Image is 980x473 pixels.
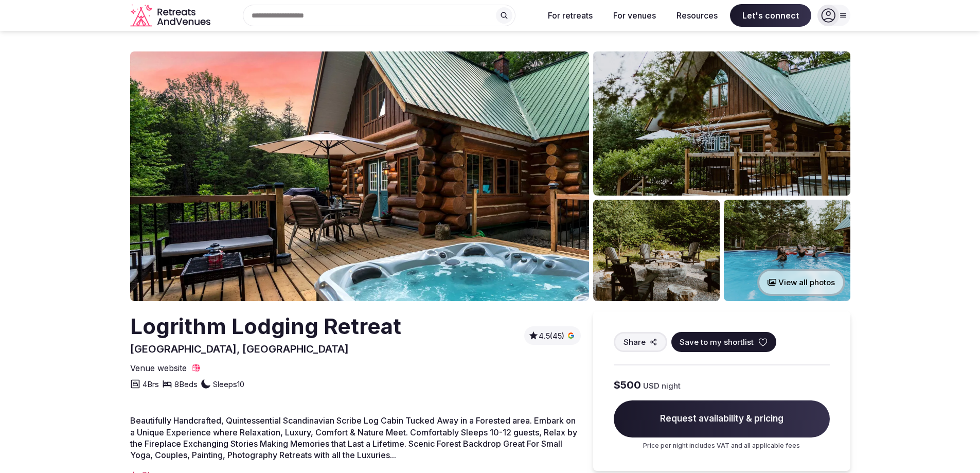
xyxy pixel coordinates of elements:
button: Save to my shortlist [671,332,776,352]
span: Request availability & pricing [614,400,830,437]
span: Beautifully Handcrafted, Quintessential Scandinavian Scribe Log Cabin Tucked Away in a Forested a... [130,415,577,460]
button: For venues [605,4,664,27]
button: 4.5(45) [528,330,577,341]
button: Resources [668,4,726,27]
span: 8 Beds [174,379,198,390]
span: Share [623,337,646,347]
button: Share [614,332,667,352]
span: Let's connect [730,4,811,27]
img: Venue cover photo [130,51,589,301]
span: $500 [614,378,641,392]
p: Price per night includes VAT and all applicable fees [614,442,830,450]
span: Venue website [130,362,187,374]
a: Visit the homepage [130,4,212,27]
h2: Logrithm Lodging Retreat [130,311,401,342]
button: View all photos [757,269,845,296]
span: [GEOGRAPHIC_DATA], [GEOGRAPHIC_DATA] [130,343,349,355]
img: Venue gallery photo [593,51,850,196]
span: Sleeps 10 [213,379,244,390]
span: USD [643,380,660,391]
button: For retreats [540,4,601,27]
a: Venue website [130,362,201,374]
svg: Retreats and Venues company logo [130,4,212,27]
span: night [662,380,681,391]
span: 4 Brs [142,379,159,390]
img: Venue gallery photo [724,200,850,301]
img: Venue gallery photo [593,200,720,301]
span: 4.5 (45) [539,331,564,341]
span: Save to my shortlist [680,337,754,347]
